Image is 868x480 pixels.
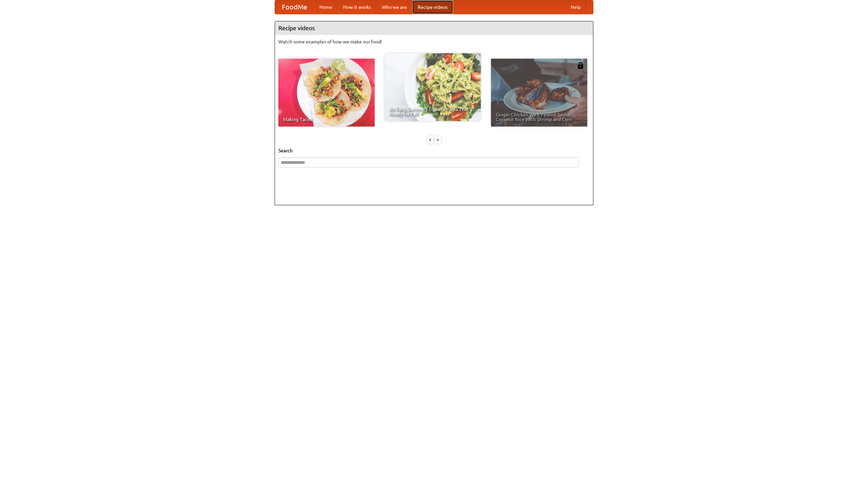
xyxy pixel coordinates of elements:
a: How it works [338,0,376,14]
h5: Search [278,147,590,154]
span: Making Tacos [283,117,370,122]
a: FoodMe [275,0,314,14]
h4: Recipe videos [275,21,593,35]
a: An Easy, Summery Tomato Pasta That's Ready for Fall [384,53,481,121]
img: 483408.png [577,62,584,69]
div: « [427,135,433,144]
a: Recipe videos [412,0,453,14]
a: Help [565,0,586,14]
a: Making Tacos [278,59,375,127]
a: Home [314,0,338,14]
div: » [435,135,441,144]
span: An Easy, Summery Tomato Pasta That's Ready for Fall [389,107,476,116]
p: Watch some examples of how we make our food! [278,38,590,45]
a: Who we are [376,0,412,14]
